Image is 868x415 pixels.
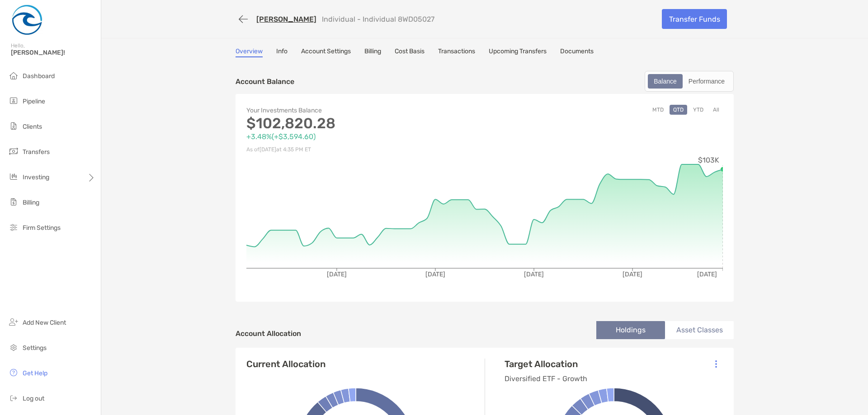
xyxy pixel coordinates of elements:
[11,49,95,56] span: [PERSON_NAME]!
[23,199,39,206] span: Billing
[327,270,347,278] tspan: [DATE]
[8,392,19,403] img: logout icon
[23,344,47,352] span: Settings
[505,373,587,384] p: Diversified ETF - Growth
[23,369,47,377] span: Get Help
[236,76,294,87] p: Account Balance
[524,270,544,278] tspan: [DATE]
[623,270,642,278] tspan: [DATE]
[246,359,325,369] h4: Current Allocation
[8,196,19,207] img: billing icon
[23,123,42,131] span: Clients
[276,47,288,57] a: Info
[505,359,587,369] h4: Target Allocation
[23,319,66,326] span: Add New Client
[395,47,425,57] a: Cost Basis
[8,70,19,81] img: dashboard icon
[670,105,687,115] button: QTD
[23,98,45,105] span: Pipeline
[23,148,50,156] span: Transfers
[246,118,485,129] p: $102,820.28
[8,121,19,131] img: clients icon
[8,342,19,353] img: settings icon
[301,47,351,57] a: Account Settings
[489,47,547,57] a: Upcoming Transfers
[8,171,19,182] img: investing icon
[236,329,301,338] h4: Account Allocation
[649,75,682,88] div: Balance
[246,131,485,142] p: +3.48% ( +$3,594.60 )
[8,222,19,233] img: firm-settings icon
[596,321,665,339] li: Holdings
[364,47,381,57] a: Billing
[23,395,44,402] span: Log out
[709,105,723,115] button: All
[649,105,667,115] button: MTD
[689,105,707,115] button: YTD
[665,321,734,339] li: Asset Classes
[246,144,485,155] p: As of [DATE] at 4:35 PM ET
[662,9,727,29] a: Transfer Funds
[236,47,263,57] a: Overview
[23,173,49,181] span: Investing
[438,47,475,57] a: Transactions
[322,15,434,23] p: Individual - Individual 8WD05027
[560,47,594,57] a: Documents
[684,75,730,88] div: Performance
[8,95,19,106] img: pipeline icon
[256,15,316,23] a: [PERSON_NAME]
[246,105,485,116] p: Your Investments Balance
[8,367,19,378] img: get-help icon
[715,360,717,368] img: Icon List Menu
[11,4,43,36] img: Zoe Logo
[425,270,445,278] tspan: [DATE]
[23,224,61,232] span: Firm Settings
[8,317,19,327] img: add_new_client icon
[645,71,734,92] div: segmented control
[8,146,19,157] img: transfers icon
[697,270,717,278] tspan: [DATE]
[698,156,719,164] tspan: $103K
[23,72,55,80] span: Dashboard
